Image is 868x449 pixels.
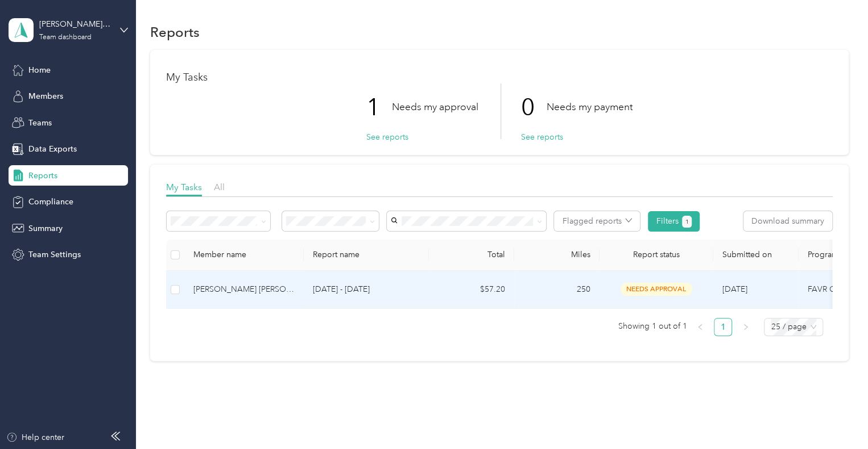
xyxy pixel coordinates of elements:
th: Report name [304,240,429,271]
button: 1 [682,216,692,228]
span: Teams [28,117,52,129]
p: Needs my payment [547,100,633,114]
div: Page Size [764,318,823,336]
span: [DATE] [722,284,747,294]
h1: My Tasks [166,72,833,83]
div: Miles [523,250,590,259]
span: Members [28,90,63,102]
span: left [697,324,704,330]
div: Total [438,250,505,259]
iframe: Everlance-gr Chat Button Frame [804,385,868,449]
span: Team Settings [28,249,81,261]
th: Member name [184,240,304,271]
p: Needs my approval [392,100,478,114]
button: right [737,318,755,336]
th: Submitted on [713,240,799,271]
button: Flagged reports [554,211,640,231]
button: See reports [366,131,408,143]
li: Previous Page [691,318,709,336]
div: Team dashboard [39,34,92,41]
button: Filters1 [648,211,700,232]
span: 1 [685,217,689,227]
div: Member name [193,250,295,259]
span: Home [28,64,51,76]
button: Download summary [743,211,832,231]
p: 0 [521,83,547,131]
span: 25 / page [771,318,816,335]
span: Compliance [28,196,73,208]
span: Summary [28,223,63,234]
span: needs approval [621,283,692,296]
span: Reports [28,170,57,182]
span: All [214,182,225,192]
span: Report status [609,250,704,259]
span: right [742,324,749,330]
p: 1 [366,83,392,131]
div: [PERSON_NAME] [PERSON_NAME] [193,283,295,296]
h1: Reports [150,26,200,38]
td: 250 [514,271,600,309]
button: left [691,318,709,336]
li: Next Page [737,318,755,336]
span: Data Exports [28,143,77,155]
button: See reports [521,131,563,143]
a: 1 [714,318,731,335]
span: My Tasks [166,182,202,192]
td: $57.20 [429,271,514,309]
div: [PERSON_NAME][EMAIL_ADDRESS][PERSON_NAME][DOMAIN_NAME] [39,18,110,30]
button: Help center [6,431,64,443]
span: Showing 1 out of 1 [618,318,687,335]
p: [DATE] - [DATE] [313,283,420,296]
